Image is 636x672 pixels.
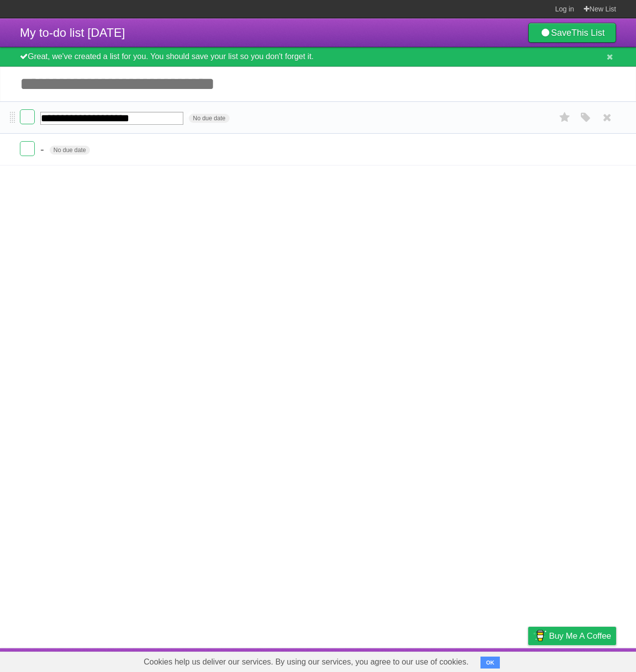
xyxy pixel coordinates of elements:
a: Suggest a feature [554,651,616,670]
a: Buy me a coffee [528,627,616,645]
a: Developers [429,651,469,670]
a: About [396,651,417,670]
span: Buy me a coffee [549,627,611,645]
a: SaveThis List [528,23,616,43]
span: No due date [189,114,229,123]
b: This List [571,28,605,38]
button: OK [480,657,500,669]
a: Privacy [515,651,541,670]
label: Star task [556,109,574,126]
img: Buy me a coffee [533,627,547,644]
span: My to-do list [DATE] [20,26,125,39]
a: Terms [481,651,503,670]
label: Done [20,109,35,124]
span: No due date [50,146,90,155]
span: - [40,143,46,156]
label: Done [20,141,35,156]
span: Cookies help us deliver our services. By using our services, you agree to our use of cookies. [134,652,478,672]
